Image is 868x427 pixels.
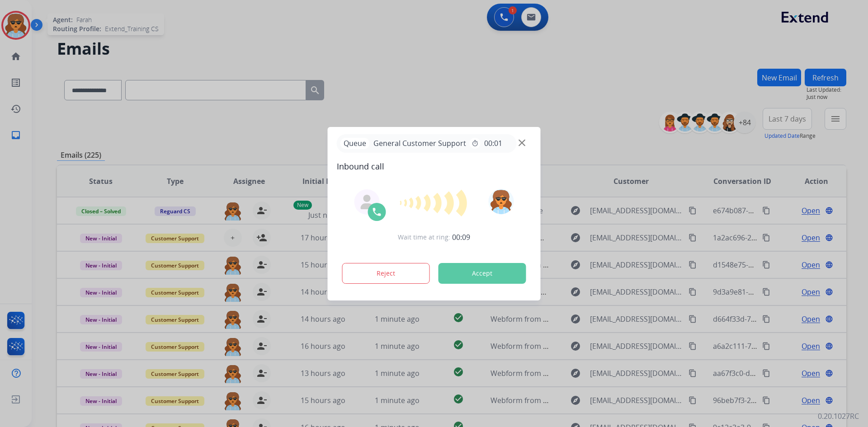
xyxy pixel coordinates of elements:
span: Inbound call [337,160,532,173]
img: agent-avatar [360,195,374,209]
span: 00:01 [484,138,502,149]
img: avatar [488,189,514,214]
p: Queue [340,138,370,149]
span: Wait time at ring: [398,233,450,242]
mat-icon: timer [472,140,479,147]
button: Reject [342,263,430,284]
span: 00:09 [452,232,470,243]
p: 0.20.1027RC [818,411,859,422]
button: Accept [439,263,526,284]
span: General Customer Support [370,138,470,149]
img: close-button [519,139,525,146]
img: call-icon [372,206,382,217]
